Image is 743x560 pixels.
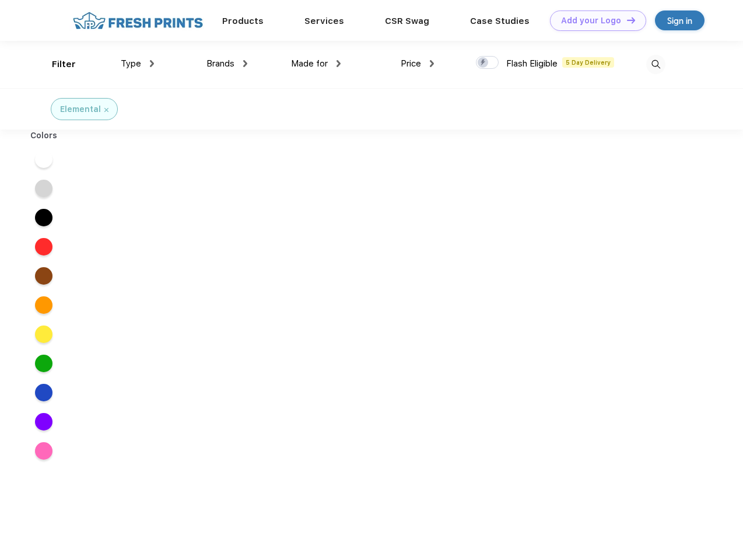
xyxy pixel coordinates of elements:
[562,57,614,68] span: 5 Day Delivery
[506,58,558,69] span: Flash Eligible
[627,17,635,23] img: DT
[304,16,344,26] a: Services
[243,60,247,67] img: dropdown.png
[646,55,665,74] img: desktop_search.svg
[667,14,692,27] div: Sign in
[22,129,66,142] div: Colors
[337,60,341,67] img: dropdown.png
[385,16,429,26] a: CSR Swag
[206,58,234,69] span: Brands
[104,108,108,112] img: filter_cancel.svg
[121,58,141,69] span: Type
[401,58,421,69] span: Price
[561,16,621,26] div: Add your Logo
[655,10,705,30] a: Sign in
[430,60,434,67] img: dropdown.png
[69,10,206,31] img: fo%20logo%202.webp
[52,58,76,71] div: Filter
[222,16,264,26] a: Products
[60,103,101,116] div: Elemental
[291,58,328,69] span: Made for
[150,60,154,67] img: dropdown.png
